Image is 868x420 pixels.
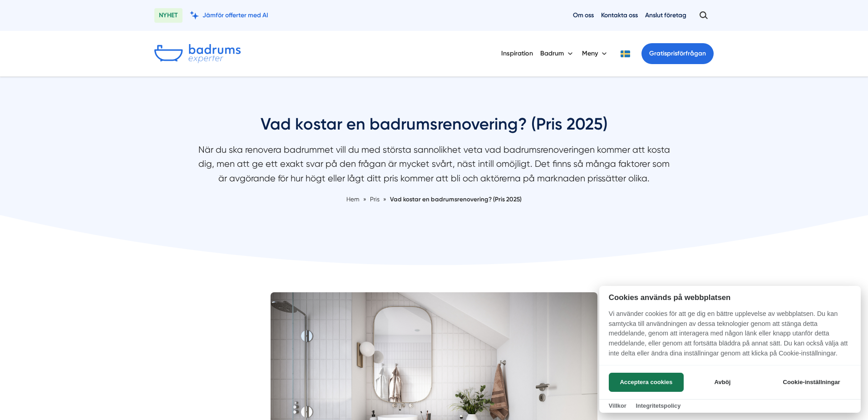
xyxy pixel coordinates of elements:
[609,373,684,392] button: Acceptera cookies
[772,373,851,392] button: Cookie-inställningar
[609,402,626,409] a: Villkor
[599,309,861,365] p: Vi använder cookies för att ge dig en bättre upplevelse av webbplatsen. Du kan samtycka till anvä...
[636,402,681,409] a: Integritetspolicy
[686,373,759,392] button: Avböj
[599,293,861,302] h2: Cookies används på webbplatsen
